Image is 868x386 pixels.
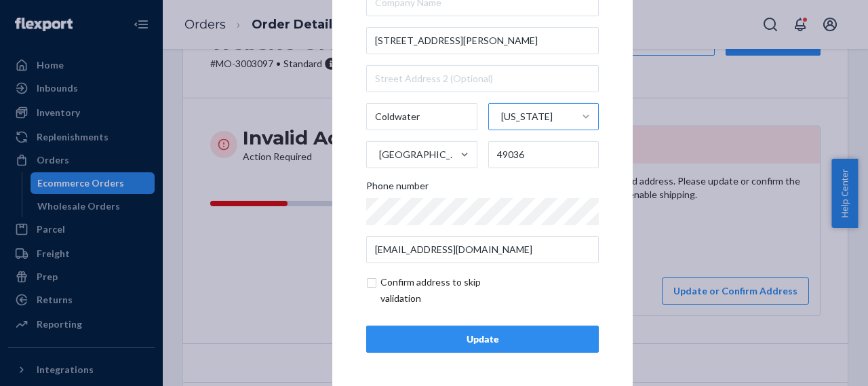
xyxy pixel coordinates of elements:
[27,9,76,22] span: Support
[378,141,379,168] input: [GEOGRAPHIC_DATA]
[501,110,553,123] div: [US_STATE]
[366,27,599,54] input: Street Address
[379,148,459,161] div: [GEOGRAPHIC_DATA]
[366,103,477,130] input: City
[366,65,599,92] input: Street Address 2 (Optional)
[366,179,429,198] span: Phone number
[378,332,587,346] div: Update
[366,236,599,263] input: Email (Only Required for International)
[488,141,599,168] input: ZIP Code
[500,103,501,130] input: [US_STATE]
[366,326,599,353] button: Update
